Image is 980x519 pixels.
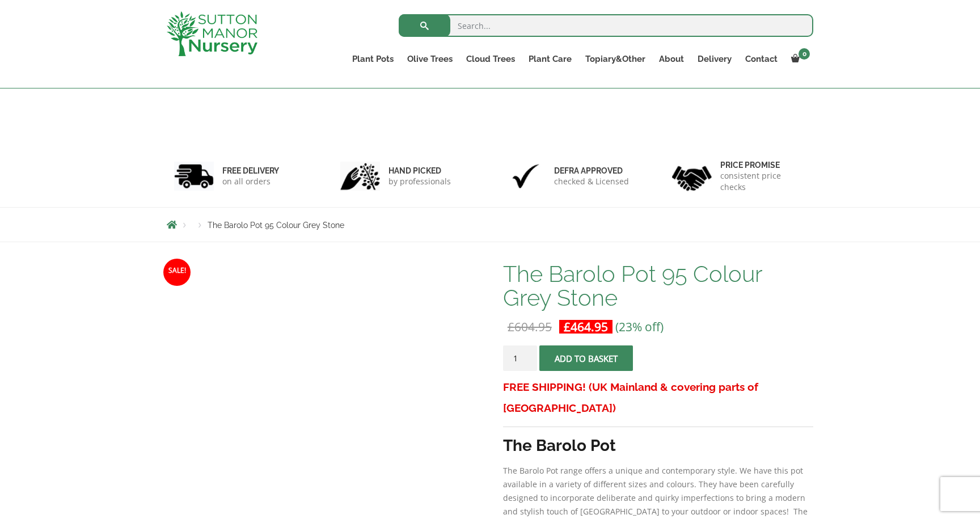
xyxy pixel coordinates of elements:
span: £ [564,319,571,335]
h6: Price promise [720,160,806,170]
p: by professionals [388,176,451,187]
img: 2.jpg [340,162,380,191]
img: 1.jpg [174,162,214,191]
a: Plant Pots [345,51,400,67]
bdi: 604.95 [508,319,552,335]
span: Sale! [163,259,191,286]
span: £ [508,319,514,335]
h6: hand picked [388,166,451,176]
a: Contact [738,51,784,67]
a: Delivery [691,51,738,67]
span: 0 [799,48,810,60]
span: (23% off) [615,319,664,335]
img: 4.jpg [672,159,712,193]
span: The Barolo Pot 95 Colour Grey Stone [208,221,344,230]
img: logo [167,11,257,56]
a: 0 [784,51,813,67]
button: Add to basket [539,345,633,371]
h6: Defra approved [554,166,629,176]
a: Olive Trees [400,51,459,67]
a: Cloud Trees [459,51,522,67]
h3: FREE SHIPPING! (UK Mainland & covering parts of [GEOGRAPHIC_DATA]) [503,377,813,419]
input: Product quantity [503,345,537,371]
h1: The Barolo Pot 95 Colour Grey Stone [503,262,813,310]
h6: FREE DELIVERY [222,166,279,176]
a: About [652,51,691,67]
a: Topiary&Other [578,51,652,67]
a: Plant Care [522,51,578,67]
img: 3.jpg [506,162,546,191]
input: Search... [399,14,813,37]
strong: The Barolo Pot [503,436,616,455]
bdi: 464.95 [564,319,608,335]
p: consistent price checks [720,170,806,193]
p: checked & Licensed [554,176,629,187]
nav: Breadcrumbs [167,220,813,229]
p: on all orders [222,176,279,187]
